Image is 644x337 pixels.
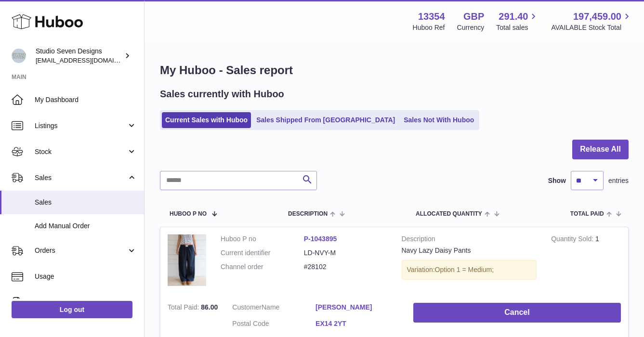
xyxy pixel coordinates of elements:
[573,10,621,23] span: 197,459.00
[35,121,127,130] span: Listings
[36,56,142,64] span: [EMAIL_ADDRESS][DOMAIN_NAME]
[35,147,127,156] span: Stock
[35,198,137,207] span: Sales
[608,176,629,185] span: entries
[221,262,304,272] dt: Channel order
[304,235,337,243] a: P-1043895
[304,262,387,272] dd: #28102
[160,88,284,101] h2: Sales currently with Huboo
[572,140,629,159] button: Release All
[168,234,206,286] img: 1_2a0d6f80-86bb-49d4-9e1a-1b60289414d9.png
[35,221,137,231] span: Add Manual Order
[544,227,628,296] td: 1
[288,211,328,217] span: Description
[12,301,132,318] a: Log out
[413,303,621,323] button: Cancel
[457,23,485,32] div: Currency
[413,23,445,32] div: Huboo Ref
[463,10,484,23] strong: GBP
[35,272,137,281] span: Usage
[496,10,539,32] a: 291.40 Total sales
[570,211,604,217] span: Total paid
[160,63,629,78] h1: My Huboo - Sales report
[499,10,528,23] span: 291.40
[304,248,387,258] dd: LD-NVY-M
[221,234,304,244] dt: Huboo P no
[551,235,595,245] strong: Quantity Sold
[435,266,494,273] span: Option 1 = Medium;
[416,211,482,217] span: ALLOCATED Quantity
[170,211,207,217] span: Huboo P no
[315,303,399,312] a: [PERSON_NAME]
[400,112,477,128] a: Sales Not With Huboo
[168,303,201,313] strong: Total Paid
[35,95,137,104] span: My Dashboard
[12,49,26,63] img: contact.studiosevendesigns@gmail.com
[418,10,445,23] strong: 13354
[35,246,127,255] span: Orders
[35,298,127,307] span: Invoicing and Payments
[315,319,399,328] a: EX14 2YT
[551,23,632,32] span: AVAILABLE Stock Total
[551,10,632,32] a: 197,459.00 AVAILABLE Stock Total
[402,246,537,255] div: Navy Lazy Daisy Pants
[232,319,315,331] dt: Postal Code
[36,47,122,65] div: Studio Seven Designs
[221,248,304,258] dt: Current identifier
[232,303,315,314] dt: Name
[548,176,566,185] label: Show
[402,260,537,280] div: Variation:
[253,112,398,128] a: Sales Shipped From [GEOGRAPHIC_DATA]
[232,303,262,311] span: Customer
[162,112,251,128] a: Current Sales with Huboo
[402,234,537,246] strong: Description
[201,303,218,311] span: 86.00
[496,23,539,32] span: Total sales
[35,173,127,182] span: Sales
